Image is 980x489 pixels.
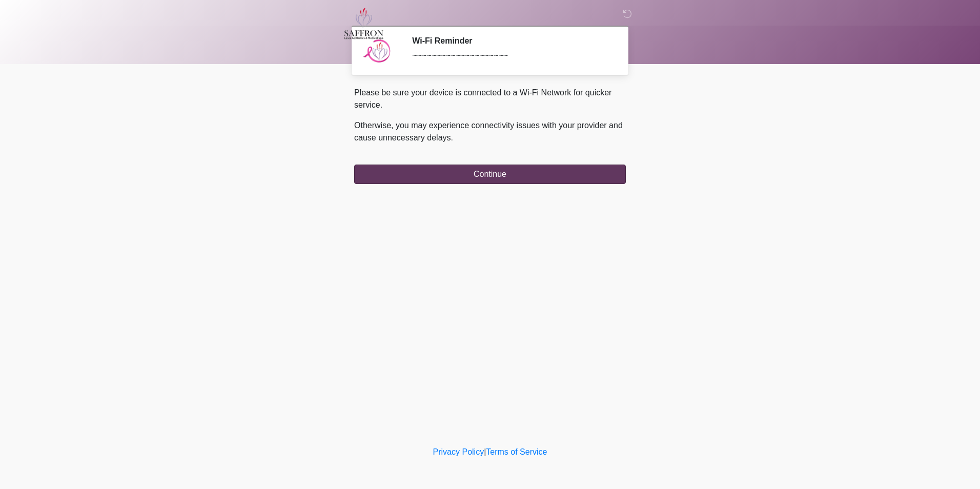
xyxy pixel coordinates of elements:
[451,133,453,142] span: .
[412,50,610,62] div: ~~~~~~~~~~~~~~~~~~~~
[354,87,626,111] p: Please be sure your device is connected to a Wi-Fi Network for quicker service.
[354,165,626,184] button: Continue
[354,119,626,144] p: Otherwise, you may experience connectivity issues with your provider and cause unnecessary delays
[344,8,384,39] img: Saffron Laser Aesthetics and Medical Spa Logo
[433,447,484,456] a: Privacy Policy
[362,36,393,67] img: Agent Avatar
[484,447,486,456] a: |
[486,447,547,456] a: Terms of Service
